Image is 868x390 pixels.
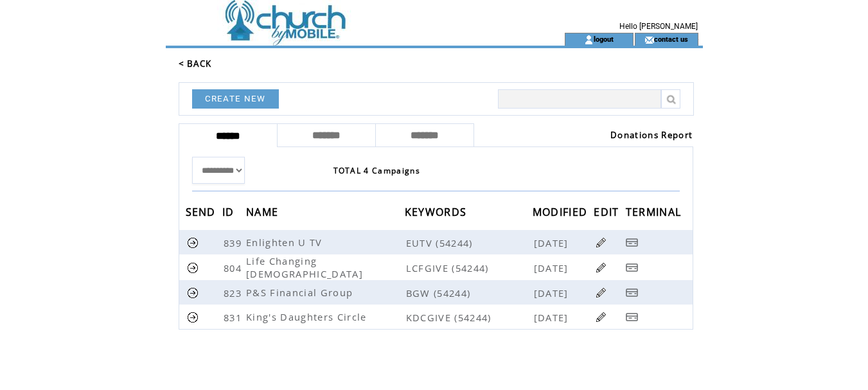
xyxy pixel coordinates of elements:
[192,89,279,109] a: CREATE NEW
[224,236,245,249] span: 839
[246,286,356,299] span: P&S Financial Group
[406,261,531,274] span: LCFGIVE (54244)
[534,236,572,249] span: [DATE]
[406,236,531,249] span: EUTV (54244)
[224,261,245,274] span: 804
[224,287,245,299] span: 823
[584,35,594,45] img: account_icon.gif
[610,129,693,141] a: Donations Report
[246,310,370,323] span: King's Daughters Circle
[222,208,238,215] a: ID
[533,202,591,226] span: MODIFIED
[406,311,531,324] span: KDCGIVE (54244)
[619,22,698,31] span: Hello [PERSON_NAME]
[246,236,326,249] span: Enlighten U TV
[534,311,572,324] span: [DATE]
[626,202,685,226] span: TERMINAL
[222,202,238,226] span: ID
[654,35,688,43] a: contact us
[333,165,421,176] span: TOTAL 4 Campaigns
[594,202,622,226] span: EDIT
[405,208,470,215] a: KEYWORDS
[405,202,470,226] span: KEYWORDS
[594,35,614,43] a: logout
[246,202,281,226] span: NAME
[534,287,572,299] span: [DATE]
[246,208,281,215] a: NAME
[644,35,654,45] img: contact_us_icon.gif
[534,261,572,274] span: [DATE]
[533,208,591,215] a: MODIFIED
[224,311,245,324] span: 831
[179,58,212,69] a: < BACK
[246,254,366,280] span: Life Changing [DEMOGRAPHIC_DATA]
[186,202,219,226] span: SEND
[406,287,531,299] span: BGW (54244)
